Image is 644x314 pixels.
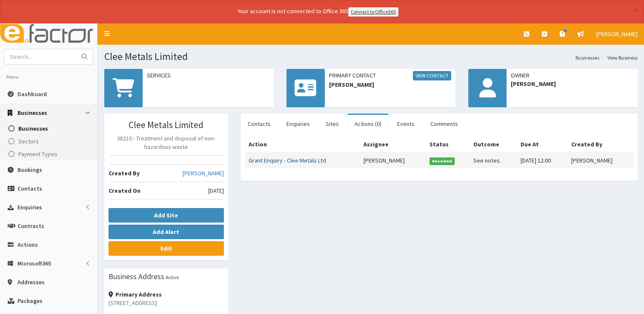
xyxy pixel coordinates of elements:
span: Businesses [17,109,47,117]
h1: Clee Metals Limited [104,51,638,62]
th: Due At [517,137,568,152]
b: Add Alert [153,228,179,236]
li: View Business [599,54,638,61]
span: Enquiries [17,203,42,211]
td: [PERSON_NAME] [568,152,633,168]
b: Add Site [154,211,178,219]
span: Services [147,71,269,80]
a: Payment Types [2,148,97,160]
th: Action [245,137,361,152]
a: Sectors [2,135,97,148]
a: Grant Enquiry - Clee Metals Ltd [249,157,326,164]
span: [PERSON_NAME] [596,30,638,38]
a: Edit [109,241,224,256]
p: [STREET_ADDRESS] [109,299,224,307]
span: Resolved [429,157,455,165]
a: Sites [319,115,346,133]
td: See notes. [470,152,517,168]
a: Comments [424,115,465,133]
span: Addresses [17,278,45,286]
span: Businesses [18,125,48,132]
th: Status [426,137,470,152]
span: Microsoft365 [17,260,51,267]
td: [DATE] 12:00 [517,152,568,168]
th: Assignee [360,137,426,152]
span: Primary Contact [329,71,452,80]
b: Edit [160,245,172,252]
span: [PERSON_NAME] [329,80,452,89]
a: Businesses [2,122,97,135]
span: Packages [17,297,43,305]
span: Sectors [18,137,39,145]
h3: Clee Metals Limited [109,120,224,130]
h3: Business Address [109,273,164,280]
strong: Primary Address [109,291,162,298]
span: [PERSON_NAME] [511,80,633,88]
th: Created By [568,137,633,152]
span: Contracts [17,222,44,230]
small: Active [166,274,179,280]
span: Payment Types [18,150,57,158]
span: [DATE] [208,186,224,195]
a: Contacts [241,115,278,133]
td: [PERSON_NAME] [360,152,426,168]
th: Outcome [470,137,517,152]
span: Dashboard [17,90,47,98]
span: Bookings [17,166,42,174]
a: [PERSON_NAME] [183,169,224,177]
b: Created On [109,187,140,194]
button: × [633,6,638,15]
span: Actions [17,241,38,248]
a: View Contact [413,71,451,80]
div: Your account is not connected to Office 365 [69,7,567,17]
a: Connect to Office365 [348,7,398,17]
button: Add Alert [109,225,224,239]
input: Search... [5,49,76,64]
b: Created By [109,169,140,177]
p: 38210 - Treatment and disposal of non-hazardous waste [109,134,224,151]
a: Actions (0) [348,115,388,133]
span: Contacts [17,185,42,192]
span: Owner [511,71,633,80]
a: Events [390,115,421,133]
a: Enquiries [280,115,317,133]
a: Businesses [575,54,599,61]
a: [PERSON_NAME] [590,23,644,45]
